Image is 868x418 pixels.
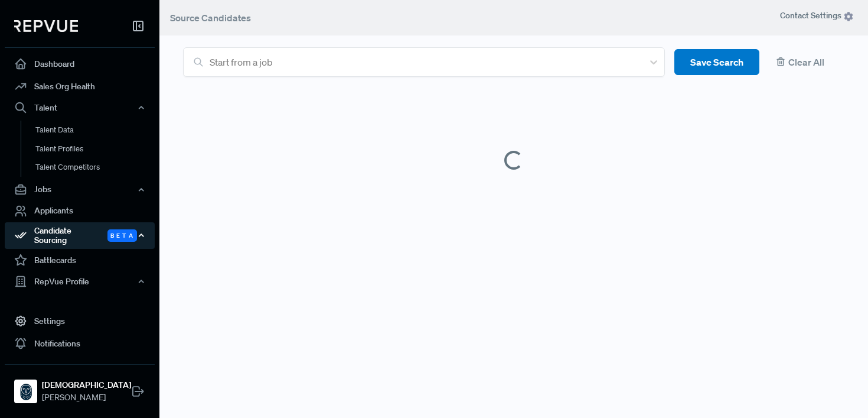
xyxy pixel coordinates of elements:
[5,180,155,200] button: Jobs
[5,98,155,118] button: Talent
[5,222,155,249] div: Candidate Sourcing
[21,158,171,177] a: Talent Competitors
[5,332,155,355] a: Notifications
[5,75,155,98] a: Sales Org Health
[107,229,137,242] span: Beta
[5,200,155,222] a: Applicants
[170,12,251,24] span: Source Candidates
[5,271,155,291] button: RepVue Profile
[42,379,131,391] strong: [DEMOGRAPHIC_DATA]
[5,222,155,249] button: Candidate Sourcing Beta
[14,20,78,32] img: RepVue
[21,121,171,140] a: Talent Data
[769,49,844,76] button: Clear All
[674,49,759,76] button: Save Search
[42,391,131,404] span: [PERSON_NAME]
[5,364,155,409] a: Samsara[DEMOGRAPHIC_DATA][PERSON_NAME]
[780,9,854,22] span: Contact Settings
[21,140,171,158] a: Talent Profiles
[17,382,35,401] img: Samsara
[5,53,155,75] a: Dashboard
[5,249,155,271] a: Battlecards
[5,310,155,332] a: Settings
